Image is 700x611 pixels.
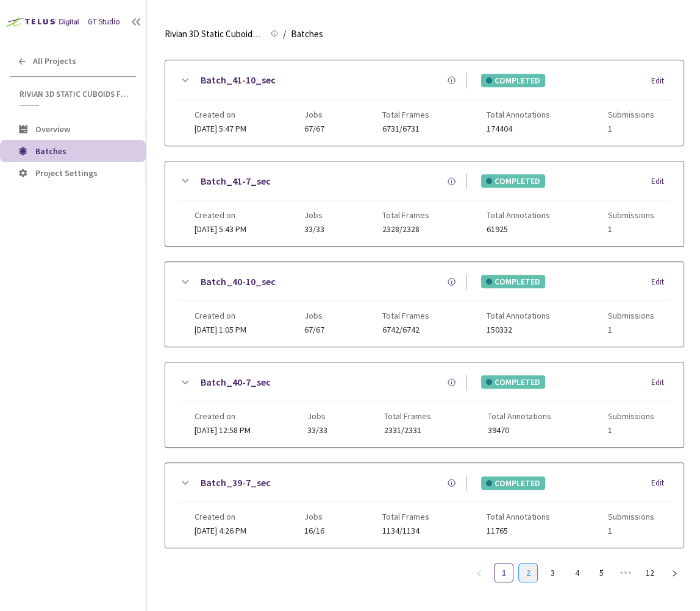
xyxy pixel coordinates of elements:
[608,512,654,521] span: Submissions
[543,563,562,582] a: 3
[201,274,276,289] a: Batch_40-10_sec
[382,210,429,220] span: Total Frames
[88,16,120,28] div: GT Studio
[201,174,271,189] a: Batch_41-7_sec
[651,175,671,188] div: Edit
[481,74,545,87] div: COMPLETED
[304,110,324,119] span: Jobs
[487,210,550,220] span: Total Annotations
[165,27,263,41] span: Rivian 3D Static Cuboids fixed[2024-25]
[495,563,513,582] a: 1
[384,426,431,435] span: 2331/2331
[304,325,324,334] span: 67/67
[304,526,324,535] span: 16/16
[568,563,586,582] a: 4
[608,311,654,320] span: Submissions
[608,210,654,220] span: Submissions
[608,325,654,334] span: 1
[35,146,66,157] span: Batches
[487,325,550,334] span: 150332
[470,563,489,582] li: Previous Page
[201,475,271,490] a: Batch_39-7_sec
[35,168,98,178] span: Project Settings
[195,224,246,235] span: [DATE] 5:43 PM
[291,27,323,41] span: Batches
[195,123,246,134] span: [DATE] 5:47 PM
[382,311,429,320] span: Total Frames
[307,426,327,435] span: 33/33
[304,124,324,133] span: 67/67
[665,563,684,582] button: right
[165,60,684,145] div: Batch_41-10_secCOMPLETEDEditCreated on[DATE] 5:47 PMJobs67/67Total Frames6731/6731Total Annotatio...
[384,411,431,421] span: Total Frames
[543,563,562,582] li: 3
[382,512,429,521] span: Total Frames
[487,311,550,320] span: Total Annotations
[382,110,429,119] span: Total Frames
[382,124,429,133] span: 6731/6731
[671,570,678,577] span: right
[591,563,611,582] li: 5
[304,210,324,220] span: Jobs
[665,563,684,582] li: Next Page
[481,375,545,389] div: COMPLETED
[608,110,654,119] span: Submissions
[651,75,671,87] div: Edit
[304,512,324,521] span: Jobs
[651,477,671,489] div: Edit
[283,27,286,41] li: /
[476,570,483,577] span: left
[195,411,251,421] span: Created on
[304,311,324,320] span: Jobs
[487,124,550,133] span: 174404
[651,276,671,288] div: Edit
[382,325,429,334] span: 6742/6742
[608,526,654,535] span: 1
[487,526,550,535] span: 11765
[195,512,246,521] span: Created on
[382,225,429,234] span: 2328/2328
[470,563,489,582] button: left
[481,476,545,490] div: COMPLETED
[382,526,429,535] span: 1134/1134
[20,89,129,99] span: Rivian 3D Static Cuboids fixed[2024-25]
[487,110,550,119] span: Total Annotations
[195,311,246,320] span: Created on
[201,375,271,390] a: Batch_40-7_sec
[35,124,70,135] span: Overview
[488,411,551,421] span: Total Annotations
[307,411,327,421] span: Jobs
[519,563,537,582] a: 2
[641,563,659,582] a: 12
[487,512,550,521] span: Total Annotations
[651,376,671,389] div: Edit
[608,411,654,421] span: Submissions
[33,56,76,66] span: All Projects
[518,563,538,582] li: 2
[487,225,550,234] span: 61925
[608,225,654,234] span: 1
[608,124,654,133] span: 1
[304,225,324,234] span: 33/33
[195,210,246,220] span: Created on
[640,563,660,582] li: 12
[494,563,513,582] li: 1
[165,362,684,447] div: Batch_40-7_secCOMPLETEDEditCreated on[DATE] 12:58 PMJobs33/33Total Frames2331/2331Total Annotatio...
[201,72,276,88] a: Batch_41-10_sec
[608,426,654,435] span: 1
[165,161,684,246] div: Batch_41-7_secCOMPLETEDEditCreated on[DATE] 5:43 PMJobs33/33Total Frames2328/2328Total Annotation...
[592,563,610,582] a: 5
[488,426,551,435] span: 39470
[481,275,545,288] div: COMPLETED
[616,563,635,582] span: •••
[195,425,251,436] span: [DATE] 12:58 PM
[165,262,684,347] div: Batch_40-10_secCOMPLETEDEditCreated on[DATE] 1:05 PMJobs67/67Total Frames6742/6742Total Annotatio...
[195,324,246,335] span: [DATE] 1:05 PM
[195,110,246,119] span: Created on
[165,463,684,548] div: Batch_39-7_secCOMPLETEDEditCreated on[DATE] 4:26 PMJobs16/16Total Frames1134/1134Total Annotation...
[481,174,545,188] div: COMPLETED
[616,563,635,582] li: Next 5 Pages
[195,525,246,536] span: [DATE] 4:26 PM
[567,563,587,582] li: 4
